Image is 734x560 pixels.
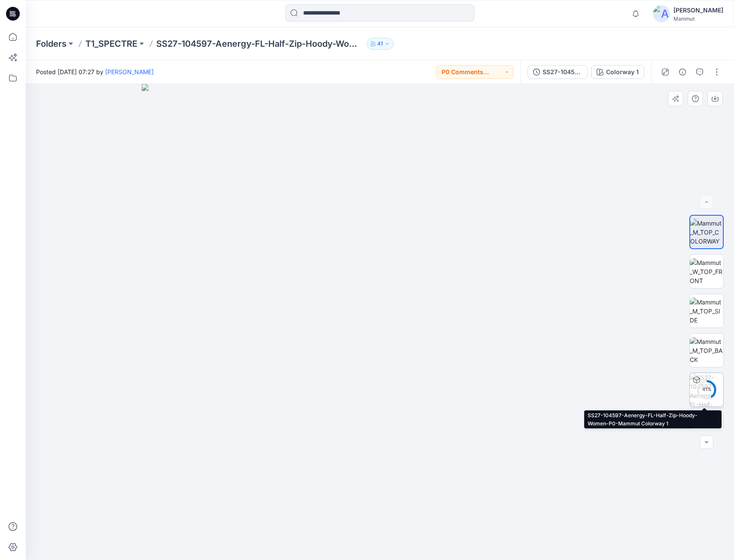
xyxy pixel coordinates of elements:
[690,298,723,325] img: Mammut_M_TOP_SIDE
[690,373,723,406] img: SS27-104597-Aenergy-FL-Half-Zip-Hoody-Women-P0-Mammut Colorway 1
[156,38,363,50] p: SS27-104597-Aenergy-FL-Half-Zip-Hoody-Women-P0-Mammut
[591,65,644,79] button: Colorway 1
[367,38,394,50] button: 41
[606,67,639,77] div: Colorway 1
[377,39,383,48] p: 41
[690,337,723,364] img: Mammut_M_TOP_BACK
[690,219,723,246] img: Mammut_M_TOP_COLORWAY
[690,258,723,285] img: Mammut_W_TOP_FRONT
[653,5,670,22] img: avatar
[142,84,618,560] img: eyJhbGciOiJIUzI1NiIsImtpZCI6IjAiLCJzbHQiOiJzZXMiLCJ0eXAiOiJKV1QifQ.eyJkYXRhIjp7InR5cGUiOiJzdG9yYW...
[36,67,154,76] span: Posted [DATE] 07:27 by
[673,15,723,22] div: Mammut
[690,420,723,438] img: Mammut_M_TOP_TT
[676,65,689,79] button: Details
[85,38,137,50] a: T1_SPECTRE
[105,68,154,75] a: [PERSON_NAME]
[696,386,717,393] div: 41 %
[673,5,723,15] div: [PERSON_NAME]
[36,38,67,50] a: Folders
[543,67,582,77] div: SS27-104597-Aenergy-FL-Half-Zip-Hoody-Women-P0-Mammut
[528,65,588,79] button: SS27-104597-Aenergy-FL-Half-Zip-Hoody-Women-P0-Mammut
